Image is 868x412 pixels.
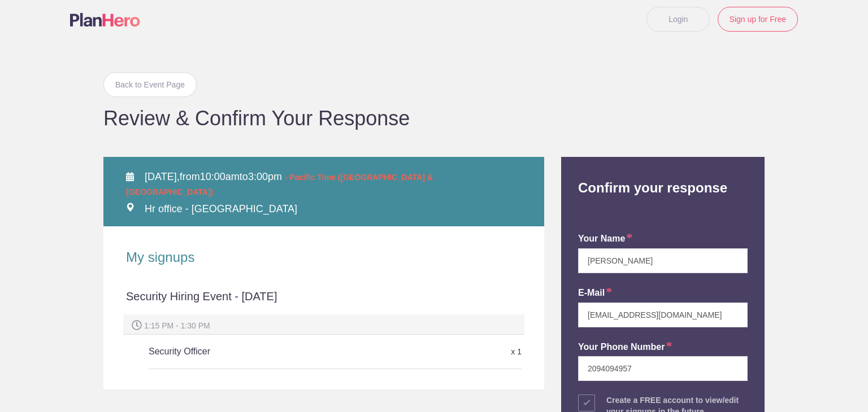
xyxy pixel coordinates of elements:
[103,72,197,97] a: Back to Event Page
[570,157,756,196] h2: Confirm your response
[145,171,180,182] span: [DATE],
[126,171,433,197] span: from to
[126,288,522,314] div: Security Hiring Event - [DATE]
[200,171,240,182] span: 10:00am
[578,303,748,327] input: e.g. julie@gmail.com
[646,7,710,32] a: Login
[126,173,433,196] span: - Pacific Time ([GEOGRAPHIC_DATA] & [GEOGRAPHIC_DATA])
[103,108,765,129] h1: Review & Confirm Your Response
[578,341,672,354] label: Your Phone Number
[578,356,748,381] input: e.g. +14155552671
[578,233,632,246] label: your name
[126,172,134,181] img: Calendar alt
[70,13,140,27] img: Logo main planhero
[397,342,522,362] div: x 1
[149,340,397,363] h5: Security Officer
[718,7,798,32] a: Sign up for Free
[145,203,297,214] span: Hr office - [GEOGRAPHIC_DATA]
[126,249,522,266] h2: My signups
[123,314,524,335] div: 1:15 PM - 1:30 PM
[132,320,142,330] img: Spot time
[578,287,612,300] label: E-mail
[578,248,748,273] input: e.g. Julie Farrell
[248,171,282,182] span: 3:00pm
